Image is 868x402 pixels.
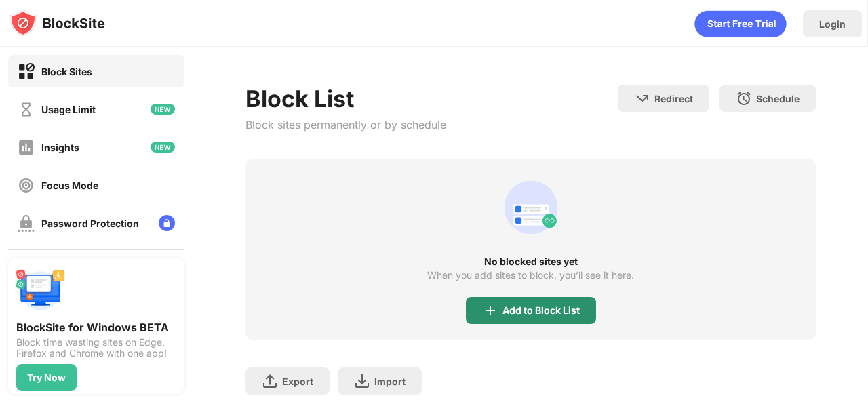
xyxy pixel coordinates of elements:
div: Block sites permanently or by schedule [245,118,446,132]
div: Redirect [654,93,693,104]
img: lock-menu.svg [159,215,175,231]
div: Focus Mode [41,180,98,191]
div: Insights [41,142,79,153]
div: Login [819,18,846,30]
img: time-usage-off.svg [18,101,35,118]
div: Schedule [756,93,800,104]
img: focus-off.svg [18,177,35,194]
div: Password Protection [41,218,139,229]
div: animation [694,10,787,37]
div: When you add sites to block, you’ll see it here. [427,270,634,281]
div: Try Now [27,372,66,383]
div: Block time wasting sites on Edge, Firefox and Chrome with one app! [16,337,176,359]
img: insights-off.svg [18,139,35,156]
div: Usage Limit [41,104,96,115]
img: password-protection-off.svg [18,215,35,232]
div: BlockSite for Windows BETA [16,321,176,334]
img: logo-blocksite.svg [9,9,105,37]
img: push-desktop.svg [16,266,65,315]
div: Export [282,376,313,387]
div: No blocked sites yet [245,256,816,267]
div: Add to Block List [502,305,580,316]
img: new-icon.svg [151,104,175,115]
img: new-icon.svg [151,142,175,153]
div: Block List [245,85,446,113]
img: block-on.svg [18,63,35,80]
div: Block Sites [41,66,92,77]
div: Import [374,376,406,387]
div: animation [498,175,564,240]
